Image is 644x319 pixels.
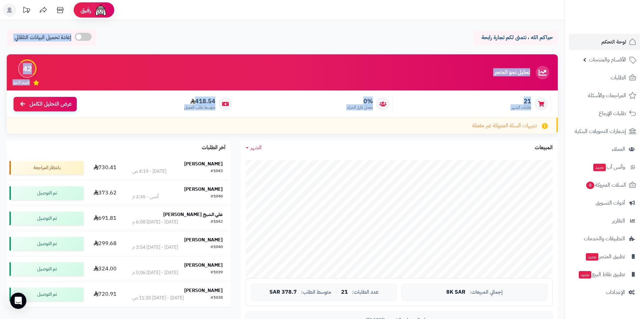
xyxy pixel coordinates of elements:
[132,269,178,276] div: [DATE] - [DATE] 5:06 م
[569,248,640,265] a: تطبيق المتجرجديد
[86,282,124,307] td: 720.91
[18,3,35,19] a: تحديثات المنصة
[472,122,537,130] span: تنبيهات السلة المتروكة غير مفعلة
[184,98,215,105] span: 418.54
[470,289,503,295] span: إجمالي المبيعات:
[15,34,71,42] span: إعادة تحميل البيانات التلقائي
[347,98,373,105] span: 0%
[578,270,625,279] span: تطبيق نقاط البيع
[586,180,626,190] span: السلات المتروكة
[251,143,262,152] span: الشهر
[184,287,223,294] strong: [PERSON_NAME]
[211,244,223,251] div: #1040
[211,295,223,301] div: #1038
[132,193,159,200] div: أمس - 2:35 م
[569,266,640,283] a: تطبيق نقاط البيعجديد
[86,206,124,231] td: 691.81
[335,290,337,295] span: |
[596,198,625,208] span: أدوات التسويق
[9,288,84,301] div: تم التوصيل
[593,162,625,172] span: وآتس آب
[601,37,626,47] span: لوحة التحكم
[511,105,531,110] span: طلبات الشهر
[14,97,77,111] a: عرض التحليل الكامل
[575,127,626,136] span: إشعارات التحويلات البنكية
[211,269,223,276] div: #1039
[495,70,530,76] h3: تحليل نمو المتجر
[9,161,84,175] div: بانتظار المراجعة
[86,181,124,206] td: 373.62
[132,168,166,175] div: [DATE] - 4:19 ص
[211,168,223,175] div: #1043
[132,295,184,301] div: [DATE] - [DATE] 11:20 ص
[9,186,84,200] div: تم التوصيل
[598,15,638,29] img: logo-2.png
[86,155,124,180] td: 730.41
[132,219,178,225] div: [DATE] - [DATE] 6:08 م
[569,141,640,157] a: العملاء
[347,105,373,110] span: معدل تكرار الشراء
[202,145,225,151] h3: آخر الطلبات
[163,211,223,218] strong: علي الشيخ [PERSON_NAME]
[569,213,640,229] a: التقارير
[94,3,108,17] img: ai-face.png
[132,244,178,251] div: [DATE] - [DATE] 3:54 م
[584,234,625,243] span: التطبيقات والخدمات
[184,160,223,167] strong: [PERSON_NAME]
[611,73,626,82] span: الطلبات
[612,144,625,154] span: العملاء
[569,284,640,300] a: الإعدادات
[9,262,84,276] div: تم التوصيل
[585,252,625,261] span: تطبيق المتجر
[86,231,124,256] td: 299.68
[612,216,625,225] span: التقارير
[569,70,640,86] a: الطلبات
[9,212,84,225] div: تم التوصيل
[569,34,640,50] a: لوحة التحكم
[341,289,348,295] span: 21
[184,186,223,193] strong: [PERSON_NAME]
[593,164,606,171] span: جديد
[184,105,215,110] span: متوسط طلب العميل
[586,182,595,189] span: 8
[599,109,626,118] span: طلبات الإرجاع
[569,195,640,211] a: أدوات التسويق
[184,236,223,243] strong: [PERSON_NAME]
[569,231,640,247] a: التطبيقات والخدمات
[29,100,72,108] span: عرض التحليل الكامل
[569,105,640,122] a: طلبات الإرجاع
[352,289,379,295] span: عدد الطلبات:
[80,6,91,14] span: رفيق
[586,253,598,261] span: جديد
[588,91,626,100] span: المراجعات والأسئلة
[446,289,466,295] span: 8K SAR
[86,257,124,282] td: 324.00
[606,288,625,297] span: الإعدادات
[211,193,223,200] div: #1048
[211,219,223,225] div: #1042
[535,145,553,151] h3: المبيعات
[569,123,640,139] a: إشعارات التحويلات البنكية
[9,237,84,250] div: تم التوصيل
[14,80,30,85] span: تقييم النمو
[301,289,331,295] span: متوسط الطلب:
[478,34,553,42] p: حياكم الله ، نتمنى لكم تجارة رابحة
[511,98,531,105] span: 21
[569,159,640,175] a: وآتس آبجديد
[569,87,640,104] a: المراجعات والأسئلة
[579,271,591,278] span: جديد
[10,293,26,309] div: Open Intercom Messenger
[589,55,626,64] span: الأقسام والمنتجات
[246,144,262,152] a: الشهر
[184,262,223,269] strong: [PERSON_NAME]
[269,289,297,295] span: 378.7 SAR
[569,177,640,193] a: السلات المتروكة8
